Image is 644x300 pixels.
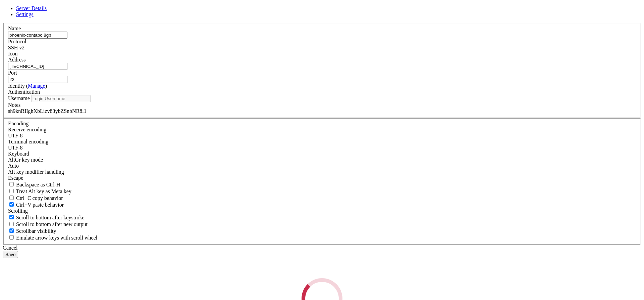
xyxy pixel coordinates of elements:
[16,182,60,187] span: Backspace as Ctrl-H
[8,188,71,194] label: Whether the Alt key acts as a Meta key or as a distinct Alt key.
[28,83,45,89] a: Manage
[8,151,29,157] label: Keyboard
[3,8,5,14] div: (0, 1)
[8,57,25,62] label: Address
[8,89,40,95] label: Authentication
[8,145,636,151] div: UTF-8
[8,26,21,31] label: Name
[8,70,17,76] label: Port
[16,202,64,208] span: Ctrl+V paste behavior
[9,222,14,226] input: Scroll to bottom after new output
[16,228,56,234] span: Scrollbar visibility
[8,145,23,151] span: UTF-8
[8,163,636,169] div: Auto
[8,133,636,139] div: UTF-8
[8,235,97,241] label: When using the alternative screen buffer, and DECCKM (Application Cursor Keys) is active, mouse w...
[8,45,24,50] span: SSH v2
[3,251,18,258] button: Save
[8,95,30,101] label: Username
[16,235,97,241] span: Emulate arrow keys with scroll wheel
[8,45,636,51] div: SSH v2
[9,202,14,207] input: Ctrl+V paste behavior
[16,5,47,11] a: Server Details
[8,169,64,175] label: Controls how the Alt key is handled. Escape: Send an ESC prefix. 8-Bit: Add 128 to the typed char...
[8,51,17,56] label: Icon
[9,189,14,193] input: Treat Alt key as Meta key
[8,39,26,44] label: Protocol
[8,175,636,181] div: Escape
[9,215,14,219] input: Scroll to bottom after keystroke
[8,127,46,132] label: Set the expected encoding for data received from the host. If the encodings do not match, visual ...
[8,63,67,70] input: Host Name or IP
[26,83,47,89] span: ( )
[8,133,23,138] span: UTF-8
[3,245,641,251] div: Cancel
[8,221,88,227] label: Scroll to bottom after new output.
[8,175,23,181] span: Escape
[8,163,19,169] span: Auto
[8,76,67,83] input: Port Number
[16,11,34,17] a: Settings
[16,215,85,220] span: Scroll to bottom after keystroke
[9,235,14,240] input: Emulate arrow keys with scroll wheel
[8,215,85,220] label: Whether to scroll to the bottom on any keystroke.
[8,202,64,208] label: Ctrl+V pastes if true, sends ^V to host if false. Ctrl+Shift+V sends ^V to host if true, pastes i...
[8,121,29,126] label: Encoding
[16,221,88,227] span: Scroll to bottom after new output
[16,188,71,194] span: Treat Alt key as Meta key
[8,102,20,108] label: Notes
[3,3,556,8] x-row: Connecting [TECHNICAL_ID]...
[8,139,48,144] label: The default terminal encoding. ISO-2022 enables character map translations (like graphics maps). ...
[8,228,56,234] label: The vertical scrollbar mode.
[8,157,43,163] label: Set the expected encoding for data received from the host. If the encodings do not match, visual ...
[9,228,14,233] input: Scrollbar visibility
[16,195,63,201] span: Ctrl+C copy behavior
[8,182,60,187] label: If true, the backspace should send BS ('\x08', aka ^H). Otherwise the backspace key should send '...
[8,32,67,39] input: Server Name
[31,95,91,102] input: Login Username
[8,108,636,114] div: sh9knRIIghXbLizv83ybZSnbNR8l1
[8,83,47,89] label: Identity
[8,208,28,214] label: Scrolling
[9,182,14,186] input: Backspace as Ctrl-H
[9,196,14,200] input: Ctrl+C copy behavior
[8,195,63,201] label: Ctrl-C copies if true, send ^C to host if false. Ctrl-Shift-C sends ^C to host if true, copies if...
